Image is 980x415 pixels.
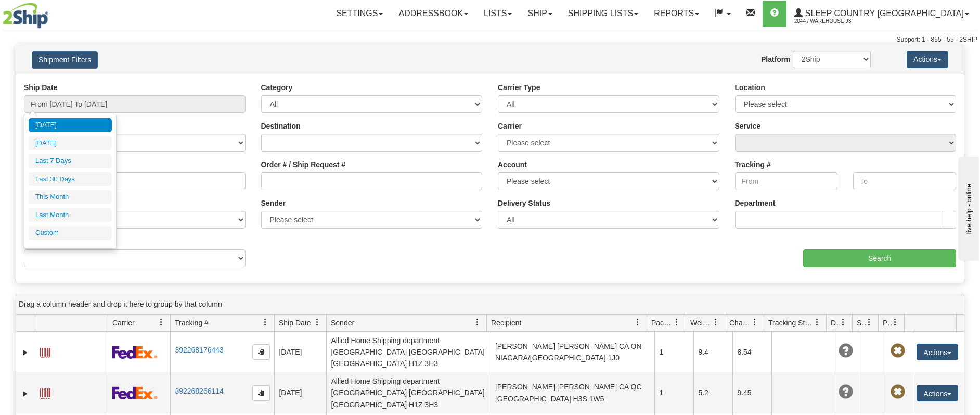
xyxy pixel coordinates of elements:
[891,344,905,358] span: Pickup Not Assigned
[803,9,964,18] span: Sleep Country [GEOGRAPHIC_DATA]
[560,1,646,27] a: Shipping lists
[3,3,48,29] img: logo2044.jpg
[735,172,838,190] input: From
[883,318,892,328] span: Pickup Status
[491,372,655,413] td: [PERSON_NAME] [PERSON_NAME] CA QC [GEOGRAPHIC_DATA] H3S 1W5
[498,82,540,93] label: Carrier Type
[860,313,878,331] a: Shipment Issues filter column settings
[112,386,158,399] img: 2 - FedEx Express®
[20,388,31,399] a: Expand
[252,344,270,360] button: Copy to clipboard
[252,385,270,401] button: Copy to clipboard
[732,372,771,413] td: 9.45
[732,332,771,372] td: 8.54
[279,318,311,328] span: Ship Date
[498,198,550,208] label: Delivery Status
[786,1,977,27] a: Sleep Country [GEOGRAPHIC_DATA] 2044 / Warehouse 93
[729,318,751,328] span: Charge
[917,344,958,360] button: Actions
[803,249,956,267] input: Search
[112,318,135,328] span: Carrier
[274,372,326,413] td: [DATE]
[735,159,771,170] label: Tracking #
[498,159,527,170] label: Account
[735,198,776,208] label: Department
[651,318,673,328] span: Packages
[29,190,112,204] li: This Month
[40,384,50,400] a: Label
[693,372,732,413] td: 5.2
[735,82,765,93] label: Location
[476,1,520,27] a: Lists
[391,1,476,27] a: Addressbook
[261,82,293,93] label: Category
[491,318,521,328] span: Recipient
[29,118,112,132] li: [DATE]
[831,318,840,328] span: Delivery Status
[693,332,732,372] td: 9.4
[735,121,761,131] label: Service
[886,313,904,331] a: Pickup Status filter column settings
[175,318,209,328] span: Tracking #
[808,313,826,331] a: Tracking Status filter column settings
[274,332,326,372] td: [DATE]
[654,332,693,372] td: 1
[175,387,223,395] a: 392268266114
[768,318,814,328] span: Tracking Status
[256,313,274,331] a: Tracking # filter column settings
[668,313,686,331] a: Packages filter column settings
[491,332,655,372] td: [PERSON_NAME] [PERSON_NAME] CA ON NIAGARA/[GEOGRAPHIC_DATA] 1J0
[29,208,112,222] li: Last Month
[261,198,286,208] label: Sender
[326,332,491,372] td: Allied Home Shipping department [GEOGRAPHIC_DATA] [GEOGRAPHIC_DATA] [GEOGRAPHIC_DATA] H1Z 3H3
[646,1,707,27] a: Reports
[794,16,872,27] span: 2044 / Warehouse 93
[331,318,354,328] span: Sender
[956,154,979,260] iframe: chat widget
[469,313,486,331] a: Sender filter column settings
[857,318,866,328] span: Shipment Issues
[761,54,791,65] label: Platform
[328,1,391,27] a: Settings
[3,35,977,44] div: Support: 1 - 855 - 55 - 2SHIP
[40,343,50,360] a: Label
[707,313,725,331] a: Weight filter column settings
[32,51,98,69] button: Shipment Filters
[917,385,958,401] button: Actions
[29,136,112,150] li: [DATE]
[326,372,491,413] td: Allied Home Shipping department [GEOGRAPHIC_DATA] [GEOGRAPHIC_DATA] [GEOGRAPHIC_DATA] H1Z 3H3
[839,344,853,358] span: Unknown
[834,313,852,331] a: Delivery Status filter column settings
[16,294,964,315] div: grid grouping header
[690,318,712,328] span: Weight
[853,172,956,190] input: To
[498,121,522,131] label: Carrier
[8,9,96,17] div: live help - online
[839,385,853,399] span: Unknown
[261,121,301,131] label: Destination
[152,313,170,331] a: Carrier filter column settings
[629,313,647,331] a: Recipient filter column settings
[29,154,112,168] li: Last 7 Days
[261,159,346,170] label: Order # / Ship Request #
[175,346,223,354] a: 392268176443
[29,226,112,240] li: Custom
[29,172,112,186] li: Last 30 Days
[20,347,31,358] a: Expand
[746,313,764,331] a: Charge filter column settings
[891,385,905,399] span: Pickup Not Assigned
[24,82,58,93] label: Ship Date
[654,372,693,413] td: 1
[520,1,560,27] a: Ship
[308,313,326,331] a: Ship Date filter column settings
[112,346,158,359] img: 2 - FedEx Express®
[907,51,948,68] button: Actions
